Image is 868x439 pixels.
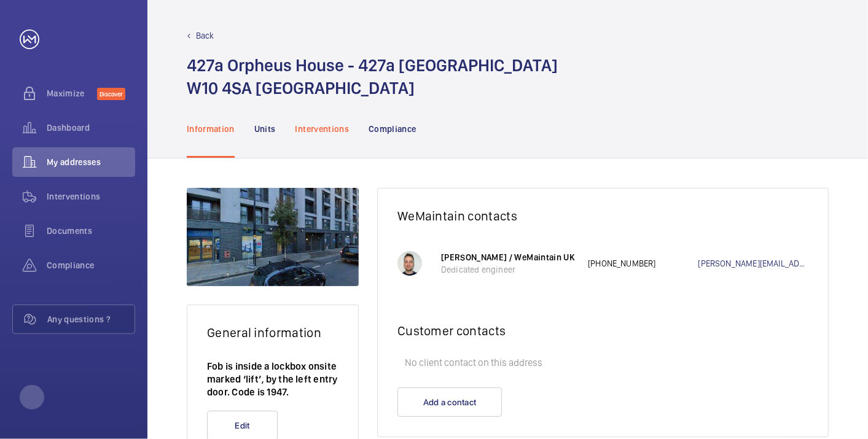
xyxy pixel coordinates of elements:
span: Discover [97,88,125,100]
p: [PERSON_NAME] / WeMaintain UK [441,251,576,263]
p: Fob is inside a lockbox onsite marked ‘lift’, by the left entry door. Code is 1947. [207,360,338,398]
span: Any questions ? [47,313,135,325]
span: Dashboard [47,122,135,134]
p: Compliance [369,123,416,135]
span: Interventions [47,190,135,203]
h2: General information [207,325,338,340]
p: [PHONE_NUMBER] [588,257,698,270]
h2: WeMaintain contacts [397,208,808,223]
p: Information [187,123,235,135]
p: Back [196,29,214,42]
span: Maximize [47,87,97,99]
h1: 427a Orpheus House - 427a [GEOGRAPHIC_DATA] W10 4SA [GEOGRAPHIC_DATA] [187,54,558,99]
a: [PERSON_NAME][EMAIL_ADDRESS][DOMAIN_NAME] [698,257,808,270]
p: Units [254,123,276,135]
button: Add a contact [397,387,502,417]
span: My addresses [47,156,135,168]
p: Interventions [295,123,350,135]
p: No client contact on this address [397,351,808,375]
p: Dedicated engineer [441,263,576,276]
span: Compliance [47,259,135,271]
span: Documents [47,225,135,237]
h2: Customer contacts [397,323,808,338]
